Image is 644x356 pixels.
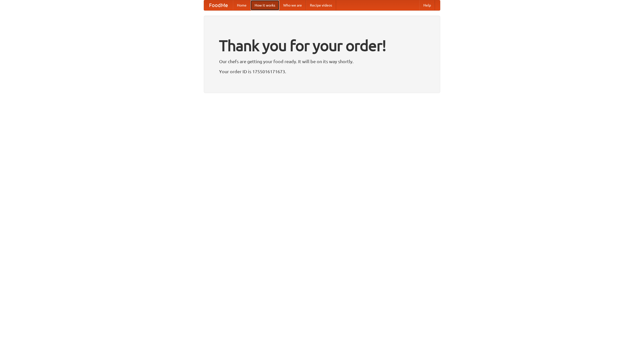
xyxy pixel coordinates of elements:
[204,0,233,10] a: FoodMe
[219,68,425,75] p: Your order ID is 1755016171673.
[219,58,425,65] p: Our chefs are getting your food ready. It will be on its way shortly.
[219,33,425,58] h1: Thank you for your order!
[279,0,306,10] a: Who we are
[419,0,435,10] a: Help
[251,0,279,10] a: How it works
[233,0,251,10] a: Home
[306,0,336,10] a: Recipe videos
